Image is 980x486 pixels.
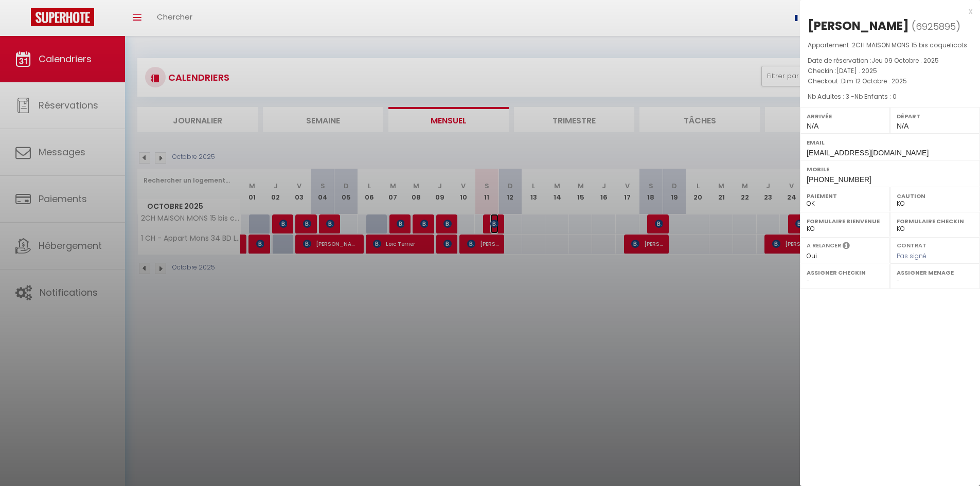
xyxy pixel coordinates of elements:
p: Checkin : [808,66,972,76]
label: Formulaire Checkin [897,216,973,226]
span: [PHONE_NUMBER] [807,175,871,184]
div: [PERSON_NAME] [808,17,909,34]
label: Formulaire Bienvenue [807,216,883,226]
p: Appartement : [808,40,972,50]
span: Dim 12 Octobre . 2025 [841,77,907,85]
i: Sélectionner OUI si vous souhaiter envoyer les séquences de messages post-checkout [843,241,850,253]
label: Caution [897,191,973,201]
label: Assigner Menage [897,267,973,278]
label: Paiement [807,191,883,201]
span: Pas signé [897,251,926,260]
span: Nb Adultes : 3 - [808,92,897,101]
div: x [800,5,972,17]
span: [EMAIL_ADDRESS][DOMAIN_NAME] [807,149,929,157]
span: [DATE] . 2025 [836,66,877,75]
label: Email [807,137,973,148]
span: Jeu 09 Octobre . 2025 [871,56,939,65]
span: N/A [897,122,908,130]
label: A relancer [807,241,841,250]
p: Checkout : [808,76,972,86]
label: Assigner Checkin [807,267,883,278]
span: 2CH MAISON MONS 15 bis coquelicots [852,41,967,49]
span: 6925895 [916,20,956,33]
label: Départ [897,111,973,121]
span: ( ) [912,19,960,33]
p: Date de réservation : [808,56,972,66]
span: N/A [807,122,818,130]
label: Contrat [897,241,926,248]
label: Mobile [807,164,973,174]
label: Arrivée [807,111,883,121]
span: Nb Enfants : 0 [854,92,897,101]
